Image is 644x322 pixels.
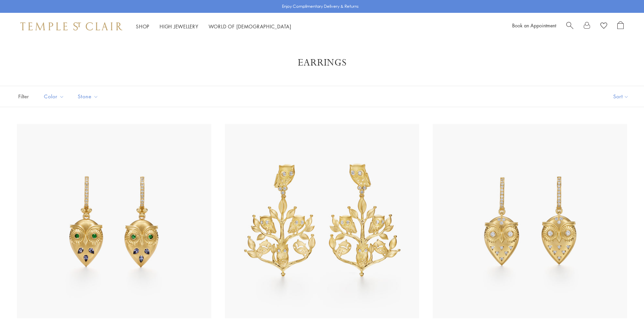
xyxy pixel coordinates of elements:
[566,21,573,31] a: Search
[17,124,211,318] img: E36887-OWLTZTG
[136,23,149,30] a: ShopShop
[598,86,644,107] button: Show sort by
[20,22,122,30] img: Temple St. Clair
[617,21,624,31] a: Open Shopping Bag
[225,124,419,318] img: 18K Owlwood Earrings
[39,89,69,104] button: Color
[433,124,627,318] img: 18K Triad Owl Earrings
[73,89,103,104] button: Stone
[27,57,617,69] h1: Earrings
[41,92,69,101] span: Color
[74,92,103,101] span: Stone
[136,22,291,31] nav: Main navigation
[282,3,359,10] p: Enjoy Complimentary Delivery & Returns
[160,23,198,30] a: High JewelleryHigh Jewellery
[600,21,607,31] a: View Wishlist
[512,22,556,29] a: Book an Appointment
[209,23,291,30] a: World of [DEMOGRAPHIC_DATA]World of [DEMOGRAPHIC_DATA]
